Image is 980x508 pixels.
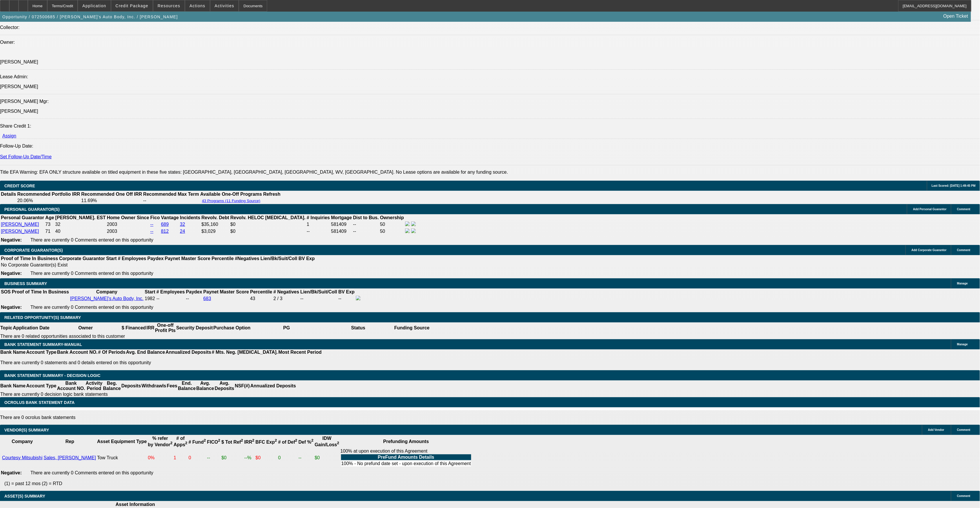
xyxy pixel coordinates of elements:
[107,222,117,227] span: 2003
[186,295,203,302] td: --
[30,237,153,242] span: There are currently 0 Comments entered on this opportunity
[161,229,169,234] a: 812
[204,438,206,443] sup: 2
[250,289,272,294] b: Percentile
[338,295,355,302] td: --
[261,256,297,261] b: Lien/Bk/Suit/Coll
[107,229,117,234] span: 2003
[176,322,213,333] th: Security Deposit
[44,455,96,460] a: Sales, [PERSON_NAME]
[4,373,101,378] span: Bank Statement Summary - Decision Logic
[241,438,243,443] sup: 2
[218,438,220,443] sup: 2
[913,208,947,211] span: Add Personal Guarantor
[1,256,58,262] th: Proof of Time In Business
[173,448,187,467] td: 1
[174,436,187,447] b: # of Apps
[957,208,970,211] span: Comment
[153,0,185,11] button: Resources
[200,198,262,203] button: 43 Programs (11 Funding Source)
[383,439,429,444] b: Prefunding Amounts
[121,322,146,333] th: $ Financed
[4,248,63,253] span: CORPORATE GUARANTOR(S)
[2,455,43,460] a: Courtesy Mitsubishi
[126,349,165,355] th: Avg. End Balance
[4,281,47,286] span: BUSINESS SUMMARY
[144,295,155,302] td: 1982
[331,221,352,228] td: 581409
[957,248,970,252] span: Comment
[4,342,82,347] span: BANK STATEMENT SUMMARY-MANUAL
[323,322,394,333] th: Status
[4,494,45,498] span: ASSET(S) SUMMARY
[353,221,379,228] td: --
[212,349,278,355] th: # Mts. Neg. [MEDICAL_DATA].
[4,400,74,405] span: OCROLUS BANK STATEMENT DATA
[81,198,142,204] td: 11.69%
[116,3,148,8] span: Credit Package
[957,343,968,346] span: Manage
[1,215,44,220] b: Personal Guarantor
[306,221,330,228] td: 1
[298,448,314,467] td: --
[200,191,263,197] th: Available One-Off Programs
[1,229,39,234] a: [PERSON_NAME]
[331,215,352,220] b: Mortgage
[45,228,54,235] td: 71
[150,229,154,234] a: --
[4,184,35,188] span: CREDIT SCORE
[150,215,160,220] b: Fico
[300,295,338,302] td: --
[85,380,103,391] th: Activity Period
[12,439,33,444] b: Company
[65,439,74,444] b: Rep
[230,221,306,228] td: $0
[378,455,434,460] b: PreFund Amounts Details
[121,380,141,391] th: Deposits
[30,305,153,310] span: There are currently 0 Comments entered on this opportunity
[185,0,210,11] button: Actions
[81,191,142,197] th: Recommended One Off IRR
[256,440,277,444] b: BFC Exp
[275,438,277,443] sup: 2
[1,222,39,227] a: [PERSON_NAME]
[141,380,166,391] th: Withdrawls
[190,3,205,8] span: Actions
[300,289,337,294] b: Lien/Bk/Suit/Coll
[111,0,153,11] button: Credit Package
[39,170,508,175] label: EFA ONLY structure available on titled equipment in these five states: [GEOGRAPHIC_DATA], [GEOGRA...
[150,222,154,227] a: --
[186,289,202,294] b: Paydex
[912,248,947,252] span: Add Corporate Guarantor
[118,256,146,261] b: # Employees
[143,191,199,197] th: Recommended Max Term
[0,360,322,365] p: There are currently 0 statements and 0 details entered on this opportunity
[167,380,178,391] th: Fees
[59,256,105,261] b: Corporate Guarantor
[405,222,410,226] img: facebook-icon.png
[98,349,126,355] th: # Of Periods
[57,349,98,355] th: Bank Account NO.
[207,448,221,467] td: --
[213,322,251,333] th: Purchase Option
[156,296,160,301] span: --
[2,14,178,19] span: Opportunity / 072500685 / [PERSON_NAME]'s Auto Body, Inc. / [PERSON_NAME]
[274,289,299,294] b: # Negatives
[1,470,22,475] b: Negative:
[212,256,234,261] b: Percentile
[4,207,60,212] span: PERSONAL GUARANTOR(S)
[96,289,117,294] b: Company
[148,436,172,447] b: % refer by Vendor
[55,228,106,235] td: 40
[180,222,185,227] a: 32
[214,380,235,391] th: Avg. Deposits
[30,271,153,276] span: There are currently 0 Comments entered on this opportunity
[941,11,970,21] a: Open Ticket
[411,228,416,233] img: linkedin-icon.png
[210,0,239,11] button: Activities
[356,296,360,300] img: facebook-icon.png
[203,296,211,301] a: 683
[17,191,80,197] th: Recommended Portfolio IRR
[252,438,254,443] sup: 2
[251,322,322,333] th: PG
